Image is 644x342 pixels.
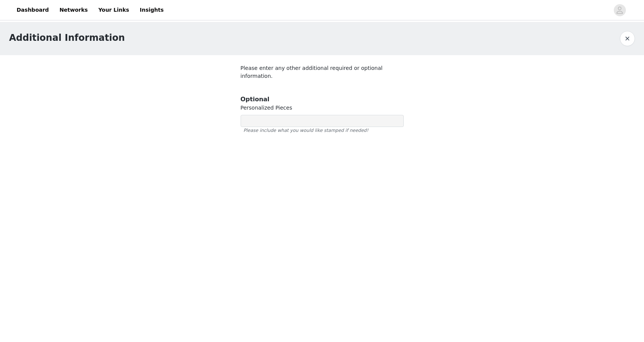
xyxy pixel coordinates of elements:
a: Networks [55,2,92,19]
a: Dashboard [12,2,53,19]
a: Insights [135,2,168,19]
div: avatar [616,4,623,16]
h1: Additional Information [9,31,125,45]
a: Your Links [94,2,134,19]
